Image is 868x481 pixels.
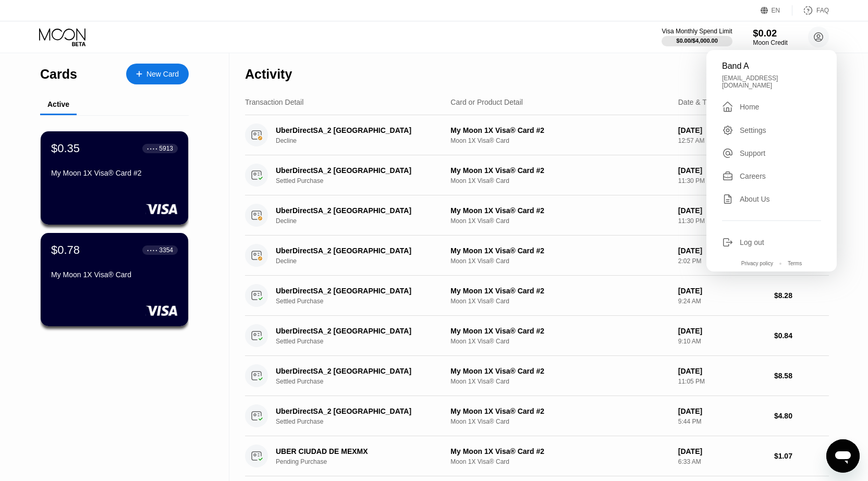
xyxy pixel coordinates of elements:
[159,145,173,152] div: 5913
[740,149,765,157] div: Support
[276,378,454,385] div: Settled Purchase
[276,137,454,144] div: Decline
[753,28,788,46] div: $0.02Moon Credit
[276,287,441,295] div: UberDirectSA_2 [GEOGRAPHIC_DATA]
[722,147,821,159] div: Support
[722,101,733,113] div: 
[245,195,829,236] div: UberDirectSA_2 [GEOGRAPHIC_DATA]DeclineMy Moon 1X Visa® Card #2Moon 1X Visa® Card[DATE]11:30 PM$7.17
[678,367,766,375] div: [DATE]
[662,28,732,35] div: Visa Monthly Spend Limit
[450,418,669,425] div: Moon 1X Visa® Card
[678,206,766,215] div: [DATE]
[47,100,69,108] div: Active
[276,367,441,375] div: UberDirectSA_2 [GEOGRAPHIC_DATA]
[826,439,860,473] iframe: Button to launch messaging window
[753,39,788,46] div: Moon Credit
[678,298,766,305] div: 9:24 AM
[276,298,454,305] div: Settled Purchase
[722,75,821,89] div: [EMAIL_ADDRESS][DOMAIN_NAME]
[678,418,766,425] div: 5:44 PM
[51,243,80,257] div: $0.78
[276,327,441,335] div: UberDirectSA_2 [GEOGRAPHIC_DATA]
[450,407,669,415] div: My Moon 1X Visa® Card #2
[678,447,766,455] div: [DATE]
[678,287,766,295] div: [DATE]
[678,407,766,415] div: [DATE]
[774,412,829,420] div: $4.80
[450,217,669,225] div: Moon 1X Visa® Card
[450,458,669,465] div: Moon 1X Visa® Card
[276,217,454,225] div: Decline
[450,98,523,106] div: Card or Product Detail
[450,137,669,144] div: Moon 1X Visa® Card
[740,238,764,246] div: Log out
[245,396,829,436] div: UberDirectSA_2 [GEOGRAPHIC_DATA]Settled PurchaseMy Moon 1X Visa® Card #2Moon 1X Visa® Card[DATE]5...
[450,378,669,385] div: Moon 1X Visa® Card
[450,287,669,295] div: My Moon 1X Visa® Card #2
[450,177,669,184] div: Moon 1X Visa® Card
[788,261,802,266] div: Terms
[146,70,179,79] div: New Card
[450,166,669,175] div: My Moon 1X Visa® Card #2
[450,257,669,265] div: Moon 1X Visa® Card
[450,298,669,305] div: Moon 1X Visa® Card
[245,276,829,316] div: UberDirectSA_2 [GEOGRAPHIC_DATA]Settled PurchaseMy Moon 1X Visa® Card #2Moon 1X Visa® Card[DATE]9...
[245,436,829,476] div: UBER CIUDAD DE MEXMXPending PurchaseMy Moon 1X Visa® Card #2Moon 1X Visa® Card[DATE]6:33 AM$1.07
[41,233,188,326] div: $0.78● ● ● ●3354My Moon 1X Visa® Card
[676,38,718,44] div: $0.00 / $4,000.00
[741,261,773,266] div: Privacy policy
[722,193,821,205] div: About Us
[276,447,441,455] div: UBER CIUDAD DE MEXMX
[740,172,766,180] div: Careers
[147,249,157,252] div: ● ● ● ●
[450,447,669,455] div: My Moon 1X Visa® Card #2
[662,28,732,46] div: Visa Monthly Spend Limit$0.00/$4,000.00
[678,177,766,184] div: 11:30 PM
[772,7,780,14] div: EN
[740,103,759,111] div: Home
[740,195,770,203] div: About Us
[678,246,766,255] div: [DATE]
[51,270,178,279] div: My Moon 1X Visa® Card
[276,126,441,134] div: UberDirectSA_2 [GEOGRAPHIC_DATA]
[678,217,766,225] div: 11:30 PM
[245,115,829,155] div: UberDirectSA_2 [GEOGRAPHIC_DATA]DeclineMy Moon 1X Visa® Card #2Moon 1X Visa® Card[DATE]12:57 AM$5.77
[774,452,829,460] div: $1.07
[678,338,766,345] div: 9:10 AM
[276,458,454,465] div: Pending Purchase
[450,338,669,345] div: Moon 1X Visa® Card
[722,125,821,136] div: Settings
[774,291,829,300] div: $8.28
[245,98,303,106] div: Transaction Detail
[774,331,829,340] div: $0.84
[245,316,829,356] div: UberDirectSA_2 [GEOGRAPHIC_DATA]Settled PurchaseMy Moon 1X Visa® Card #2Moon 1X Visa® Card[DATE]9...
[276,166,441,175] div: UberDirectSA_2 [GEOGRAPHIC_DATA]
[276,206,441,215] div: UberDirectSA_2 [GEOGRAPHIC_DATA]
[276,257,454,265] div: Decline
[722,101,821,113] div: Home
[678,458,766,465] div: 6:33 AM
[276,418,454,425] div: Settled Purchase
[51,169,178,177] div: My Moon 1X Visa® Card #2
[678,98,718,106] div: Date & Time
[276,338,454,345] div: Settled Purchase
[126,64,189,84] div: New Card
[245,155,829,195] div: UberDirectSA_2 [GEOGRAPHIC_DATA]Settled PurchaseMy Moon 1X Visa® Card #2Moon 1X Visa® Card[DATE]1...
[276,177,454,184] div: Settled Purchase
[761,5,792,16] div: EN
[450,367,669,375] div: My Moon 1X Visa® Card #2
[740,126,766,134] div: Settings
[722,237,821,248] div: Log out
[678,327,766,335] div: [DATE]
[678,126,766,134] div: [DATE]
[245,67,292,82] div: Activity
[678,378,766,385] div: 11:05 PM
[41,131,188,225] div: $0.35● ● ● ●5913My Moon 1X Visa® Card #2
[450,126,669,134] div: My Moon 1X Visa® Card #2
[159,246,173,254] div: 3354
[276,407,441,415] div: UberDirectSA_2 [GEOGRAPHIC_DATA]
[678,137,766,144] div: 12:57 AM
